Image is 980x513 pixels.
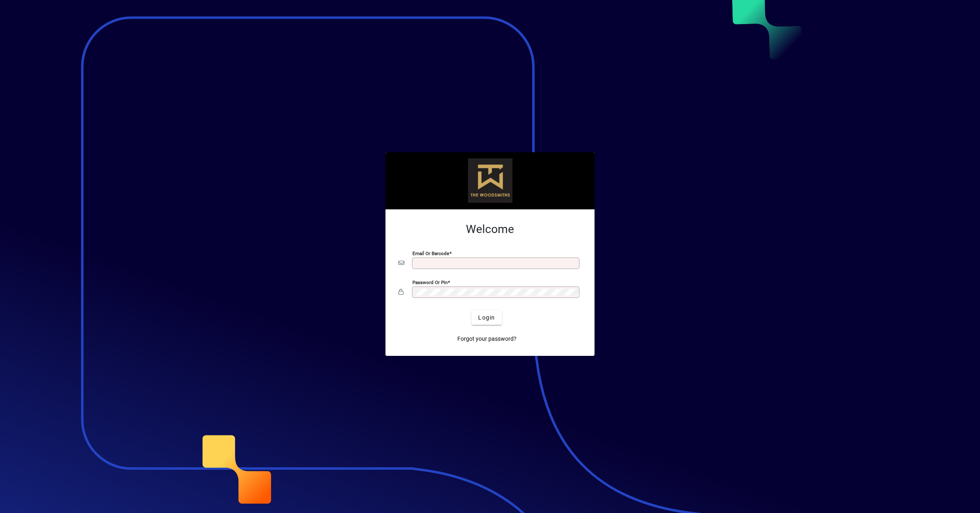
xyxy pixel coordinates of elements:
button: Login [472,310,501,325]
span: Login [478,313,495,322]
a: Forgot your password? [454,331,520,346]
mat-label: Email or Barcode [412,251,449,256]
span: Forgot your password? [457,335,517,343]
mat-label: Password or Pin [412,280,448,285]
h2: Welcome [399,222,581,236]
